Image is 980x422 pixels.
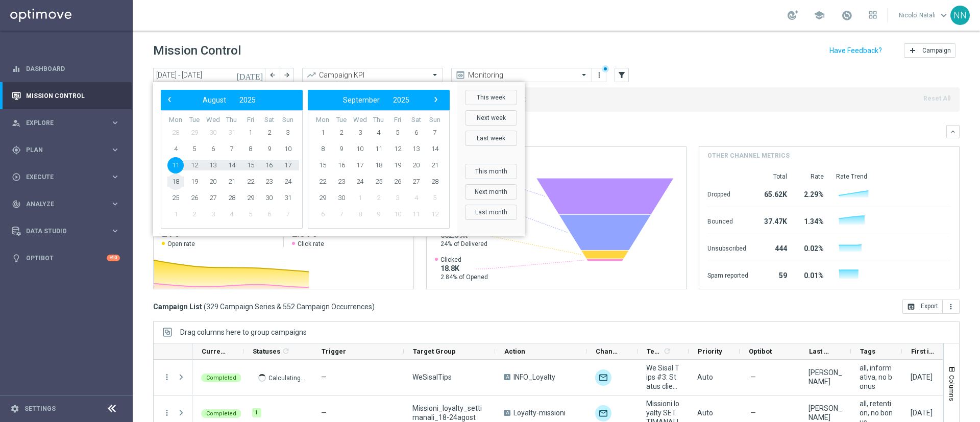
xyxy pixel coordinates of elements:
div: Bounced [707,212,748,229]
div: 19 Aug 2025, Tuesday [911,408,933,417]
div: Rate Trend [836,172,951,181]
span: 4 [408,190,424,206]
button: arrow_back [265,68,280,82]
span: 16 [261,157,277,173]
span: 7 [427,125,443,141]
button: September [336,93,386,107]
span: 8 [242,141,259,157]
span: 3 [205,206,221,222]
span: keyboard_arrow_down [938,10,949,21]
span: 14 [224,157,240,173]
input: Have Feedback? [829,47,882,54]
div: Optimail [595,405,611,421]
span: 6 [205,141,221,157]
button: arrow_forward [280,68,294,82]
span: Columns [948,375,956,401]
span: 26 [389,173,406,190]
span: all, informativa, no bonus [860,363,893,391]
span: 27 [205,190,221,206]
span: Missioni_loyalty_settimanali_18-24agost [412,404,486,422]
span: Click rate [298,240,324,248]
th: weekday [370,116,388,125]
span: 24 [352,173,368,190]
i: filter_alt [617,70,626,80]
button: person_search Explore keyboard_arrow_right [11,119,120,127]
span: 19 [186,173,203,190]
i: refresh [282,347,290,355]
i: keyboard_arrow_right [110,226,120,236]
div: Row Groups [180,328,307,336]
span: 21 [427,157,443,173]
span: 24 [280,173,296,190]
th: weekday [425,116,444,125]
span: 5 [427,190,443,206]
button: ‹ [163,93,177,107]
span: 4 [167,141,184,157]
span: 1 [352,190,368,206]
span: First in Range [911,347,936,355]
span: 26 [186,190,203,206]
div: 59 [761,266,787,283]
th: weekday [313,116,332,125]
span: 22 [314,173,331,190]
th: weekday [241,116,260,125]
span: Analyze [26,201,110,207]
button: 2025 [386,93,416,107]
span: 8 [352,206,368,222]
span: 22 [242,173,259,190]
ng-select: Monitoring [451,68,592,82]
span: 17 [280,157,296,173]
span: 18.8K [440,264,488,273]
i: arrow_back [269,71,276,79]
i: play_circle_outline [12,172,21,182]
div: 65.62K [761,185,787,202]
span: 29 [186,125,203,141]
span: Calculate column [280,345,290,357]
colored-tag: Completed [201,408,241,418]
span: Completed [206,410,236,417]
span: Completed [206,375,236,381]
i: trending_up [306,70,316,80]
span: 31 [224,125,240,141]
span: 15 [314,157,331,173]
div: 1.34% [799,212,824,229]
span: 20 [408,157,424,173]
i: refresh [663,347,671,355]
bs-datepicker-navigation-view: ​ ​ ​ [163,93,295,107]
span: — [750,373,756,382]
span: 17 [352,157,368,173]
div: 1 [252,408,261,417]
span: 24% of Delivered [440,240,487,248]
span: 1 [242,125,259,141]
div: 0.02% [799,239,824,256]
span: 4 [224,206,240,222]
button: Data Studio keyboard_arrow_right [11,227,120,235]
span: 30 [261,190,277,206]
h1: Mission Control [153,43,241,58]
span: 1 [167,206,184,222]
i: keyboard_arrow_right [110,118,120,128]
div: Data Studio [12,227,110,236]
span: 5 [242,206,259,222]
span: 9 [261,141,277,157]
button: 2025 [233,93,262,107]
button: Next month [465,184,517,200]
i: more_vert [947,303,955,311]
bs-daterangepicker-container: calendar [153,82,525,236]
span: — [321,373,327,381]
span: 6 [408,125,424,141]
span: 3 [389,190,406,206]
span: Open rate [167,240,195,248]
button: more_vert [162,373,171,382]
button: track_changes Analyze keyboard_arrow_right [11,200,120,208]
span: Optibot [749,347,772,355]
i: keyboard_arrow_right [110,172,120,182]
span: 2 [333,125,350,141]
i: preview [455,70,465,80]
i: lightbulb [12,254,21,263]
span: 30 [205,125,221,141]
button: › [429,93,442,107]
button: equalizer Dashboard [11,65,120,73]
